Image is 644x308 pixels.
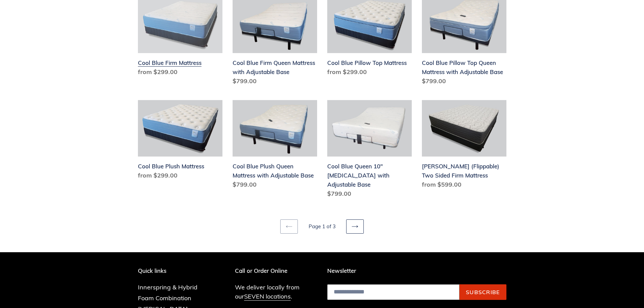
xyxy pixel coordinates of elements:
a: Cool Blue Plush Mattress [138,100,222,183]
p: Call or Order Online [235,267,317,274]
p: We deliver locally from our . [235,283,317,301]
li: Page 1 of 3 [299,223,345,231]
a: Cool Blue Plush Queen Mattress with Adjustable Base [233,100,317,192]
a: SEVEN locations [244,292,291,301]
span: Subscribe [466,289,500,295]
a: Cool Blue Queen 10" Memory Foam with Adjustable Base [327,100,412,201]
p: Newsletter [327,267,506,274]
a: Del Ray (Flippable) Two Sided Firm Mattress [422,100,506,192]
button: Subscribe [459,284,506,300]
a: Innerspring & Hybrid [138,283,197,291]
a: Foam Combination [138,294,191,302]
input: Email address [327,284,459,300]
p: Quick links [138,267,208,274]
